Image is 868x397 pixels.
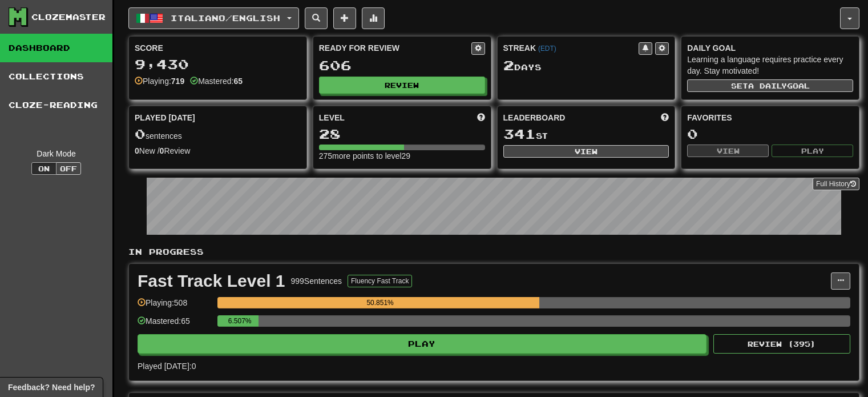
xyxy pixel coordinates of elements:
button: Play [138,334,706,354]
div: sentences [135,127,301,142]
span: Level [319,112,345,123]
div: Mastered: 65 [138,315,212,334]
span: Played [DATE]: 0 [138,362,196,371]
div: 0 [687,127,853,141]
span: This week in points, UTC [661,112,669,123]
div: 28 [319,127,485,141]
span: 341 [503,126,536,142]
div: Fast Track Level 1 [138,272,285,290]
p: In Progress [128,246,859,258]
div: Ready for Review [319,42,471,54]
span: Leaderboard [503,112,566,123]
button: Add sentence to collection [333,7,356,29]
button: Review [319,77,485,94]
span: 2 [503,57,514,73]
span: a daily [748,82,787,90]
div: 606 [319,58,485,73]
div: 999 Sentences [291,275,342,287]
strong: 719 [171,77,184,86]
div: Favorites [687,112,853,123]
div: 275 more points to level 29 [319,150,485,162]
div: 50.851% [221,297,539,308]
div: 6.507% [221,315,259,327]
div: Playing: 508 [138,297,212,316]
button: Off [56,162,81,175]
button: On [31,162,56,175]
button: Search sentences [305,7,328,29]
div: Streak [503,42,639,54]
div: Score [135,42,301,54]
button: View [687,145,769,157]
button: View [503,145,669,158]
div: Mastered: [190,75,243,87]
button: Fluency Fast Track [348,275,412,287]
button: Review (395) [713,334,850,354]
div: 9,430 [135,57,301,71]
a: (EDT) [538,45,556,53]
button: Play [772,145,853,157]
a: Full History [813,178,859,190]
button: More stats [362,7,385,29]
button: Italiano/English [128,7,299,29]
div: New / Review [135,145,301,157]
div: Playing: [135,75,184,87]
div: st [503,127,669,142]
span: 0 [135,126,146,142]
button: Seta dailygoal [687,79,853,92]
span: Italiano / English [171,13,280,23]
div: Dark Mode [9,148,104,159]
div: Learning a language requires practice every day. Stay motivated! [687,54,853,77]
span: Open feedback widget [8,382,95,393]
span: Score more points to level up [477,112,485,123]
strong: 0 [135,146,139,155]
strong: 0 [160,146,164,155]
div: Day s [503,58,669,73]
div: Clozemaster [31,11,106,23]
span: Played [DATE] [135,112,195,123]
strong: 65 [233,77,243,86]
div: Daily Goal [687,42,853,54]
